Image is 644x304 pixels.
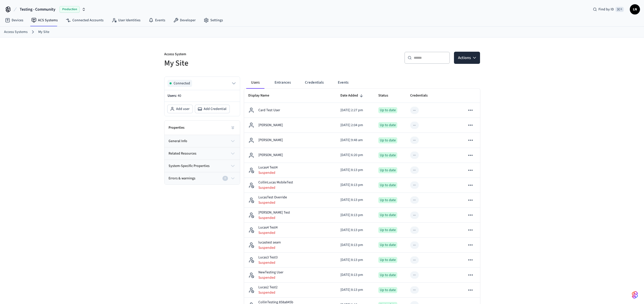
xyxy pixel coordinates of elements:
p: Suspended [258,185,293,190]
p: Access System [164,52,319,58]
p: [PERSON_NAME] [258,138,283,143]
a: Devices [1,16,27,25]
p: Suspended [258,215,290,220]
p: Suspended [258,230,278,235]
p: [DATE] 2:27 pm [340,108,370,113]
p: [DATE] 6:20 pm [340,153,370,158]
p: [DATE] 8:13 pm [340,197,370,203]
div: -- [413,197,416,203]
a: Access Systems [4,29,28,35]
div: Up to date [378,152,397,158]
p: Suspended [258,200,287,205]
p: Suspended [258,170,278,175]
span: LN [630,5,639,14]
a: Settings [200,16,227,25]
p: [DATE] 8:13 pm [340,257,370,263]
div: -- [413,108,416,113]
div: -- [413,153,416,158]
p: [DATE] 8:13 pm [340,167,370,173]
button: Add user [168,105,193,113]
p: Lucas2 Test2 [258,285,278,290]
p: Lucas3 Test3 [258,255,278,260]
span: Display Name [248,92,276,100]
p: [DATE] 9:48 am [340,138,370,143]
a: Connected Accounts [62,16,108,25]
p: [DATE] 8:13 pm [340,287,370,293]
span: Status [378,92,395,100]
div: -- [413,167,416,173]
p: Lucas4 Test4 [258,165,278,170]
button: general info [164,135,240,147]
div: Up to date [378,287,397,293]
div: Up to date [378,212,397,218]
div: -- [413,272,416,278]
button: Errors & warnings0 [164,172,240,184]
p: Suspended [258,275,283,280]
span: Add user [176,106,190,111]
a: ACS Systems [27,16,62,25]
p: Lucas4 Test4 [258,225,278,230]
p: NewTesting User [258,270,283,275]
button: LN [630,4,640,14]
span: Connected [174,81,190,86]
div: -- [413,182,416,188]
button: system-specific properties [164,160,240,172]
div: 0 [222,176,228,181]
div: Up to date [378,257,397,263]
button: related resources [164,147,240,160]
div: Up to date [378,107,397,113]
a: Events [144,16,169,25]
a: User Identities [108,16,144,25]
span: 40 [178,93,181,98]
span: Date Added [340,92,365,100]
p: [PERSON_NAME] Test [258,210,290,215]
span: Credentials [410,92,434,100]
p: LucasTest Override [258,195,287,200]
button: Users [246,77,264,89]
div: -- [413,138,416,143]
span: Testing - Community [20,6,55,12]
span: general info [169,139,187,144]
p: [PERSON_NAME] [258,153,283,158]
div: Up to date [378,242,397,248]
button: Credentials [301,77,328,89]
p: Card Test User [258,108,280,113]
div: -- [413,257,416,263]
button: Add Credential [195,105,230,113]
span: ⌘ K [615,7,624,12]
span: system-specific properties [169,163,210,169]
button: Events [334,77,352,89]
p: [DATE] 8:13 pm [340,242,370,248]
h5: My Site [164,58,319,68]
p: Suspended [258,245,281,250]
p: [DATE] 2:04 pm [340,123,370,128]
div: Up to date [378,182,397,188]
p: [DATE] 8:13 pm [340,272,370,278]
p: Users: [168,93,237,99]
div: -- [413,123,416,128]
div: Up to date [378,272,397,278]
div: Find by ID⌘ K [589,5,628,14]
p: [DATE] 8:13 pm [340,182,370,188]
span: Errors & warnings [169,176,195,181]
h2: Properties [169,125,184,130]
a: Developer [169,16,200,25]
p: [DATE] 8:13 pm [340,213,370,218]
span: Add Credential [204,106,226,111]
div: -- [413,242,416,248]
p: [PERSON_NAME] [258,123,283,128]
div: Up to date [378,122,397,128]
div: Up to date [378,227,397,233]
img: SeamLogoGradient.69752ec5.svg [632,291,638,299]
span: Production [59,6,80,13]
span: related resources [169,151,196,156]
div: -- [413,213,416,218]
div: Up to date [378,137,397,143]
p: Suspended [258,260,278,265]
button: Entrances [271,77,295,89]
a: My Site [38,29,49,35]
div: -- [413,227,416,233]
div: Up to date [378,167,397,173]
div: -- [413,287,416,293]
button: Actions [454,52,480,64]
